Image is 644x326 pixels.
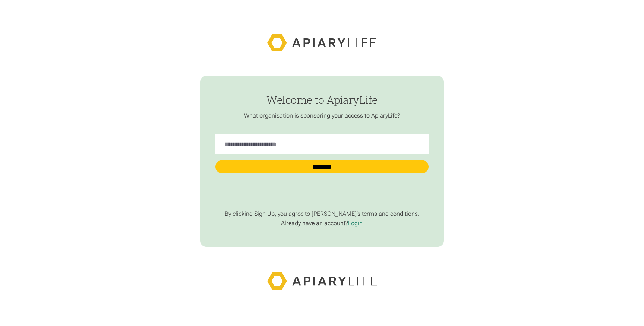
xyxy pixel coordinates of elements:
a: Login [348,220,363,227]
p: Already have an account? [215,220,429,227]
h1: Welcome to ApiaryLife [215,94,429,106]
p: What organisation is sponsoring your access to ApiaryLife? [215,112,429,119]
p: By clicking Sign Up, you agree to [PERSON_NAME]’s terms and conditions. [215,210,429,218]
form: find-employer [200,76,444,247]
